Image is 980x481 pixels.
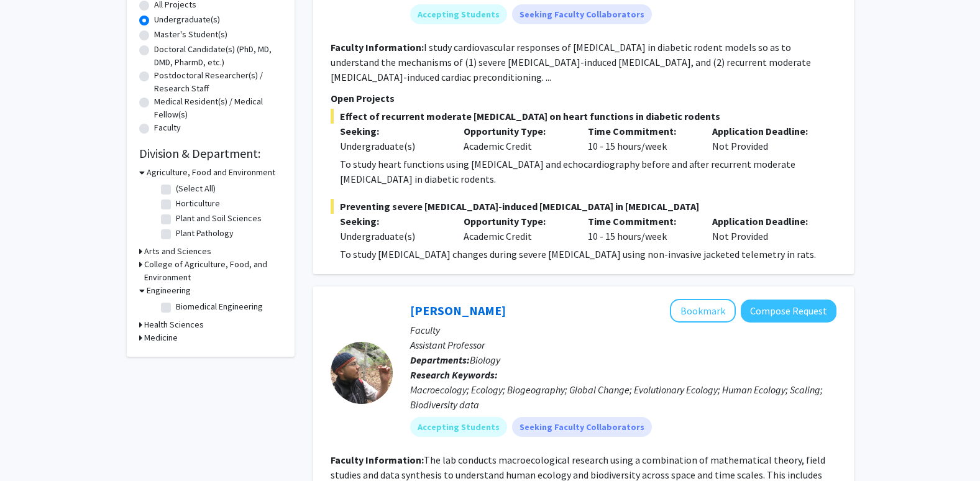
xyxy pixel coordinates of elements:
[512,4,652,24] mat-chip: Seeking Faculty Collaborators
[154,28,227,41] label: Master's Student(s)
[670,299,736,323] button: Add Joseph Burger to Bookmarks
[154,43,282,69] label: Doctoral Candidate(s) (PhD, MD, DMD, PharmD, etc.)
[741,300,836,323] button: Compose Request to Joseph Burger
[410,369,498,381] b: Research Keywords:
[340,157,836,186] p: To study heart functions using [MEDICAL_DATA] and echocardiography before and after recurrent mod...
[454,214,579,244] div: Academic Credit
[410,4,507,24] mat-chip: Accepting Students
[144,318,204,331] h3: Health Sciences
[579,214,703,244] div: 10 - 15 hours/week
[588,214,694,229] p: Time Commitment:
[176,212,262,225] label: Plant and Soil Sciences
[703,214,827,244] div: Not Provided
[176,197,220,210] label: Horticulture
[9,425,53,472] iframe: Chat
[712,214,818,229] p: Application Deadline:
[154,95,282,121] label: Medical Resident(s) / Medical Fellow(s)
[331,454,424,466] b: Faculty Information:
[410,417,507,437] mat-chip: Accepting Students
[410,382,836,412] div: Macroecology; Ecology; Biogeography; Global Change; Evolutionary Ecology; Human Ecology; Scaling;...
[331,91,836,106] p: Open Projects
[154,13,220,26] label: Undergraduate(s)
[176,182,216,195] label: (Select All)
[464,124,569,139] p: Opportunity Type:
[144,331,178,344] h3: Medicine
[410,354,470,366] b: Departments:
[340,214,446,229] p: Seeking:
[154,69,282,95] label: Postdoctoral Researcher(s) / Research Staff
[410,303,506,318] a: [PERSON_NAME]
[331,109,836,124] span: Effect of recurrent moderate [MEDICAL_DATA] on heart functions in diabetic rodents
[331,41,811,83] fg-read-more: I study cardiovascular responses of [MEDICAL_DATA] in diabetic rodent models so as to understand ...
[712,124,818,139] p: Application Deadline:
[331,199,836,214] span: Preventing severe [MEDICAL_DATA]-induced [MEDICAL_DATA] in [MEDICAL_DATA]
[340,124,446,139] p: Seeking:
[331,41,424,53] b: Faculty Information:
[470,354,500,366] span: Biology
[139,146,282,161] h2: Division & Department:
[147,166,275,179] h3: Agriculture, Food and Environment
[703,124,827,153] div: Not Provided
[154,121,181,134] label: Faculty
[176,300,263,313] label: Biomedical Engineering
[144,245,211,258] h3: Arts and Sciences
[410,323,836,337] p: Faculty
[410,337,836,352] p: Assistant Professor
[579,124,703,153] div: 10 - 15 hours/week
[147,284,191,297] h3: Engineering
[512,417,652,437] mat-chip: Seeking Faculty Collaborators
[144,258,282,284] h3: College of Agriculture, Food, and Environment
[340,139,446,153] div: Undergraduate(s)
[454,124,579,153] div: Academic Credit
[340,247,836,262] p: To study [MEDICAL_DATA] changes during severe [MEDICAL_DATA] using non-invasive jacketed telemetr...
[176,227,234,240] label: Plant Pathology
[588,124,694,139] p: Time Commitment:
[340,229,446,244] div: Undergraduate(s)
[464,214,569,229] p: Opportunity Type:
